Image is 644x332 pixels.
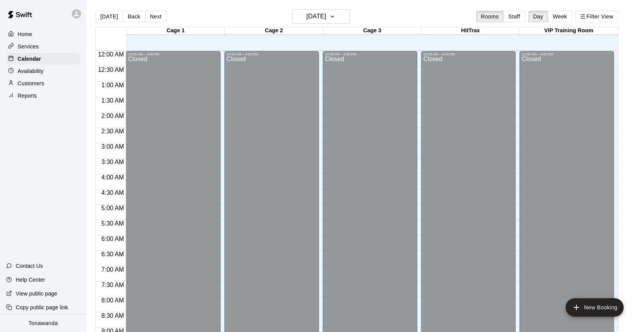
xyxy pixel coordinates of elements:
[100,174,126,181] span: 4:00 AM
[6,41,80,52] a: Services
[16,304,68,311] p: Copy public page link
[422,27,520,35] div: HitTrax
[18,55,41,63] p: Calendar
[100,297,126,304] span: 8:00 AM
[100,220,126,227] span: 5:30 AM
[6,78,80,89] a: Customers
[325,52,415,56] div: 12:00 AM – 4:00 PM
[100,282,126,288] span: 7:30 AM
[292,9,350,24] button: [DATE]
[16,276,45,284] p: Help Center
[18,43,39,50] p: Services
[100,159,126,165] span: 3:30 AM
[18,80,44,87] p: Customers
[100,189,126,196] span: 4:30 AM
[100,266,126,273] span: 7:00 AM
[96,51,126,58] span: 12:00 AM
[100,236,126,242] span: 6:00 AM
[100,205,126,211] span: 5:00 AM
[16,262,43,270] p: Contact Us
[6,65,80,77] a: Availability
[145,11,166,22] button: Next
[100,128,126,134] span: 2:30 AM
[18,67,44,75] p: Availability
[548,11,572,22] button: Week
[227,52,317,56] div: 12:00 AM – 4:00 PM
[100,82,126,88] span: 1:00 AM
[95,11,123,22] button: [DATE]
[6,90,80,101] a: Reports
[520,27,618,35] div: VIP Training Room
[323,27,422,35] div: Cage 3
[566,298,624,317] button: add
[126,27,225,35] div: Cage 1
[575,11,618,22] button: Filter View
[423,52,513,56] div: 12:00 AM – 4:00 PM
[6,28,80,40] a: Home
[18,92,37,100] p: Reports
[100,143,126,150] span: 3:00 AM
[28,319,58,327] p: Tonawanda
[6,53,80,65] a: Calendar
[522,52,612,56] div: 12:00 AM – 4:00 PM
[96,66,126,73] span: 12:30 AM
[476,11,504,22] button: Rooms
[100,312,126,319] span: 8:30 AM
[503,11,525,22] button: Staff
[100,113,126,119] span: 2:00 AM
[528,11,548,22] button: Day
[225,27,323,35] div: Cage 2
[128,52,218,56] div: 12:00 AM – 4:00 PM
[18,30,32,38] p: Home
[306,11,326,22] h6: [DATE]
[100,97,126,104] span: 1:30 AM
[100,251,126,257] span: 6:30 AM
[123,11,145,22] button: Back
[16,290,57,297] p: View public page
